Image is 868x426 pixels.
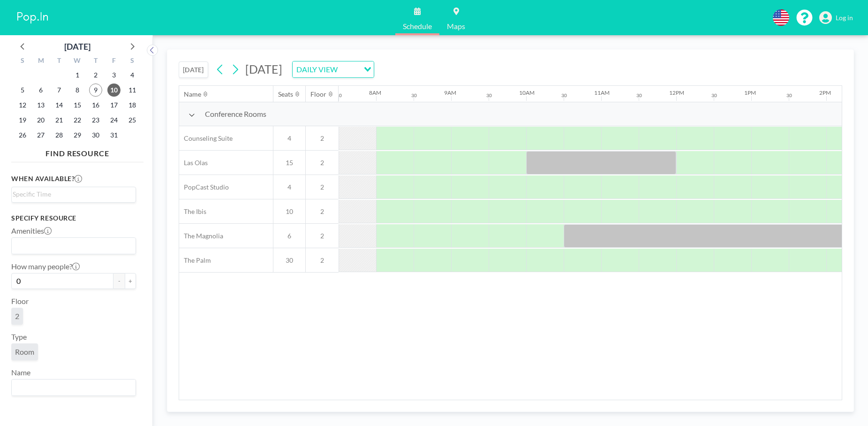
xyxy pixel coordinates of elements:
[107,129,121,142] span: Friday, October 31, 2025
[12,187,136,201] div: Search for option
[205,109,266,119] span: Conference Rooms
[123,55,141,68] div: S
[711,92,717,99] div: 30
[594,89,610,96] div: 11AM
[486,92,492,99] div: 30
[12,238,136,254] div: Search for option
[11,145,143,158] h4: FIND RESOURCE
[53,84,66,97] span: Tuesday, October 7, 2025
[310,90,326,99] div: Floor
[14,55,32,68] div: S
[71,114,84,127] span: Wednesday, October 22, 2025
[11,368,30,377] label: Name
[126,114,139,127] span: Saturday, October 25, 2025
[125,273,136,289] button: +
[86,55,105,68] div: T
[13,240,130,252] input: Search for option
[126,68,139,82] span: Saturday, October 4, 2025
[744,89,756,96] div: 1PM
[53,99,66,112] span: Tuesday, October 14, 2025
[273,232,305,240] span: 6
[68,55,87,68] div: W
[306,207,339,216] span: 2
[179,159,208,167] span: Las Olas
[50,55,68,68] div: T
[64,40,91,53] div: [DATE]
[16,129,29,142] span: Sunday, October 26, 2025
[53,129,66,142] span: Tuesday, October 28, 2025
[11,297,29,306] label: Floor
[34,84,47,97] span: Monday, October 6, 2025
[71,84,84,97] span: Wednesday, October 8, 2025
[34,114,47,127] span: Monday, October 20, 2025
[32,55,50,68] div: M
[179,256,211,265] span: The Palm
[306,134,339,143] span: 2
[294,63,340,76] span: DAILY VIEW
[819,11,853,24] a: Log in
[89,84,102,97] span: Thursday, October 9, 2025
[13,381,130,394] input: Search for option
[179,134,233,143] span: Counseling Suite
[786,92,792,99] div: 30
[278,90,293,99] div: Seats
[403,23,432,30] span: Schedule
[89,68,102,82] span: Thursday, October 2, 2025
[273,256,305,265] span: 30
[11,262,80,271] label: How many people?
[15,8,51,27] img: organization-logo
[447,23,465,30] span: Maps
[636,92,642,99] div: 30
[105,55,123,68] div: F
[34,129,47,142] span: Monday, October 27, 2025
[369,89,381,96] div: 8AM
[12,380,136,396] div: Search for option
[11,332,27,342] label: Type
[336,92,342,99] div: 30
[306,232,339,240] span: 2
[11,226,52,236] label: Amenities
[179,183,229,191] span: PopCast Studio
[126,99,139,112] span: Saturday, October 18, 2025
[113,273,125,289] button: -
[126,84,139,97] span: Saturday, October 11, 2025
[179,232,223,240] span: The Magnolia
[273,159,305,167] span: 15
[306,159,339,167] span: 2
[340,63,358,76] input: Search for option
[107,84,121,97] span: Friday, October 10, 2025
[179,207,206,216] span: The Ibis
[273,183,305,191] span: 4
[11,214,136,222] h3: Specify resource
[245,62,282,76] span: [DATE]
[519,89,535,96] div: 10AM
[107,99,121,112] span: Friday, October 17, 2025
[836,14,853,22] span: Log in
[89,114,102,127] span: Thursday, October 23, 2025
[89,129,102,142] span: Thursday, October 30, 2025
[444,89,456,96] div: 9AM
[306,183,339,191] span: 2
[15,312,19,320] span: 2
[16,114,29,127] span: Sunday, October 19, 2025
[669,89,684,96] div: 12PM
[71,99,84,112] span: Wednesday, October 15, 2025
[184,90,201,99] div: Name
[306,256,339,265] span: 2
[13,189,130,199] input: Search for option
[273,207,305,216] span: 10
[15,347,34,356] span: Room
[71,129,84,142] span: Wednesday, October 29, 2025
[819,89,831,96] div: 2PM
[71,68,84,82] span: Wednesday, October 1, 2025
[34,99,47,112] span: Monday, October 13, 2025
[411,92,417,99] div: 30
[16,84,29,97] span: Sunday, October 5, 2025
[293,61,374,77] div: Search for option
[16,99,29,112] span: Sunday, October 12, 2025
[179,61,208,78] button: [DATE]
[89,99,102,112] span: Thursday, October 16, 2025
[107,68,121,82] span: Friday, October 3, 2025
[107,114,121,127] span: Friday, October 24, 2025
[561,92,567,99] div: 30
